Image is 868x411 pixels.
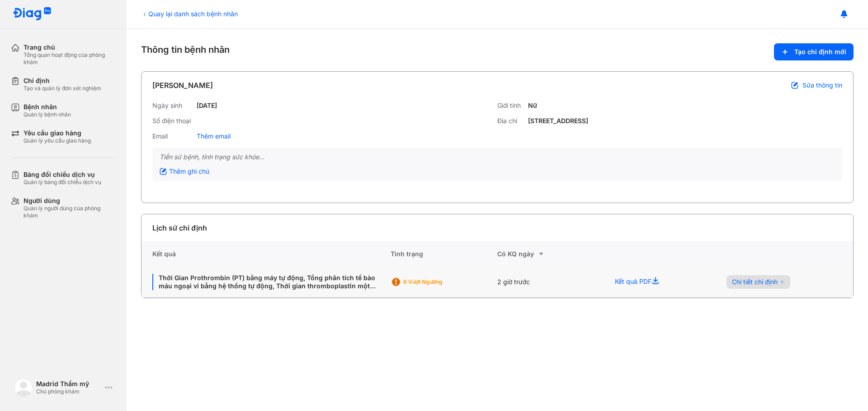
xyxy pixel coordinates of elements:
span: Chi tiết chỉ định [732,278,778,286]
span: Sửa thông tin [802,81,842,89]
div: Tạo và quản lý đơn xét nghiệm [24,85,101,92]
div: Tổng quan hoạt động của phòng khám [24,51,116,66]
div: Thêm email [197,132,231,140]
div: Nữ [528,102,537,110]
div: Bảng đối chiếu dịch vụ [24,171,101,179]
div: Quản lý người dùng của phòng khám [24,205,116,219]
div: Bệnh nhân [24,103,71,111]
div: Quản lý bệnh nhân [24,111,71,118]
div: Tình trạng [391,241,497,267]
div: Quản lý bảng đối chiếu dịch vụ [24,179,101,186]
div: Kết quả [142,241,391,267]
img: logo [14,379,33,397]
div: Có KQ ngày [497,249,604,259]
div: Chủ phòng khám [36,388,101,395]
button: Chi tiết chỉ định [726,275,790,289]
img: logo [13,7,52,21]
div: Yêu cầu giao hàng [24,129,91,137]
span: Tạo chỉ định mới [794,48,846,56]
div: [PERSON_NAME] [152,80,213,91]
div: [STREET_ADDRESS] [528,117,588,125]
div: Kết quả PDF [604,267,715,298]
div: Thêm ghi chú [160,167,209,175]
div: Thông tin bệnh nhân [141,43,854,60]
div: Giới tính [497,102,524,110]
button: Tạo chỉ định mới [774,43,854,60]
div: 8 Vượt ngưỡng [403,278,476,286]
div: [DATE] [197,102,217,110]
div: 2 giờ trước [497,267,604,298]
div: Trang chủ [24,43,116,51]
div: Chỉ định [24,77,101,85]
div: Số điện thoại [152,117,193,125]
div: Thời Gian Prothrombin (PT) bằng máy tự động, Tổng phân tích tế bào máu ngoại vi bằng hệ thống tự ... [152,274,380,290]
div: Ngày sinh [152,102,193,110]
div: Quay lại danh sách bệnh nhân [141,9,238,18]
div: Madrid Thẩm mỹ [36,380,101,388]
div: Email [152,132,193,140]
div: Người dùng [24,197,116,205]
div: Quản lý yêu cầu giao hàng [24,137,91,144]
div: Tiền sử bệnh, tình trạng sức khỏe... [160,153,835,161]
div: Địa chỉ [497,117,524,125]
div: Lịch sử chỉ định [152,222,207,233]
